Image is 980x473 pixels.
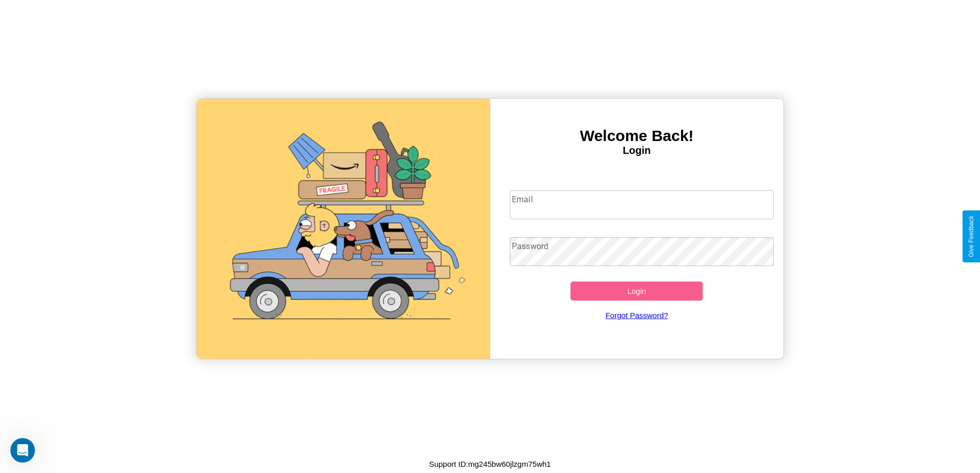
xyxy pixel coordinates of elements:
iframe: Intercom live chat [10,438,35,463]
a: Forgot Password? [505,301,769,330]
h3: Welcome Back! [490,127,784,145]
button: Login [571,282,703,301]
p: Support ID: mg245bw60jlzgm75wh1 [429,457,551,471]
img: gif [197,99,490,359]
div: Give Feedback [968,216,975,257]
h4: Login [490,145,784,156]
